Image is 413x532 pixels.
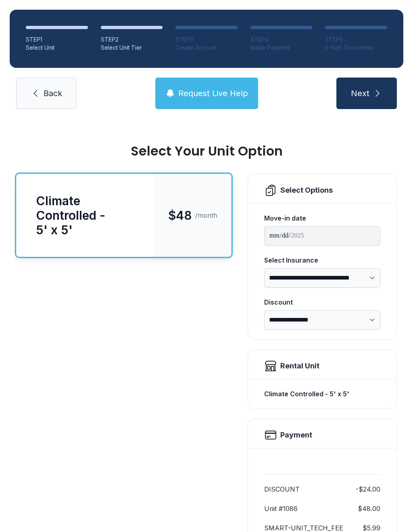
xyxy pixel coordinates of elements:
[264,484,300,494] dt: DISCOUNT
[356,484,380,494] dd: -$24.00
[250,36,313,44] div: STEP 4
[280,429,312,441] h2: Payment
[264,255,380,265] div: Select Insurance
[16,145,397,158] div: Select Your Unit Option
[264,386,380,402] div: Climate Controlled - 5' x 5'
[175,36,238,44] div: STEP 3
[44,88,62,99] span: Back
[175,44,238,52] div: Create Account
[178,88,248,99] span: Request Live Help
[101,36,163,44] div: STEP 2
[351,88,369,99] span: Next
[250,44,313,52] div: Make Payment
[280,185,333,196] div: Select Options
[195,210,217,220] span: /month
[264,226,380,246] input: Move-in date
[26,36,88,44] div: STEP 1
[264,504,298,513] dt: Unit #1086
[168,208,192,223] span: $48
[280,360,319,372] div: Rental Unit
[264,213,380,223] div: Move-in date
[358,504,380,513] dd: $48.00
[325,44,387,52] div: E-Sign Documents
[325,36,387,44] div: STEP 5
[26,44,88,52] div: Select Unit
[264,297,380,307] div: Discount
[36,193,135,237] div: Climate Controlled - 5' x 5'
[264,310,380,330] select: Discount
[264,268,380,288] select: Select Insurance
[101,44,163,52] div: Select Unit Tier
